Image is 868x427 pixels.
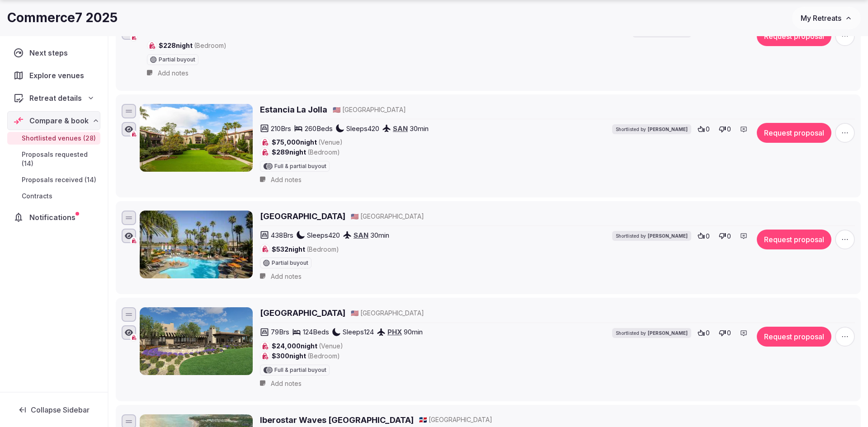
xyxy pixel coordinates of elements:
[648,233,688,239] span: [PERSON_NAME]
[648,330,688,336] span: [PERSON_NAME]
[410,124,429,133] span: 30 min
[272,245,339,254] span: $532 night
[695,230,712,242] button: 0
[648,126,688,132] span: [PERSON_NAME]
[716,327,734,339] button: 0
[271,272,302,281] span: Add notes
[271,230,293,240] span: 438 Brs
[333,105,340,114] button: 🇺🇸
[429,415,492,424] span: [GEOGRAPHIC_DATA]
[612,328,691,338] div: Shortlisted by
[612,231,691,241] div: Shortlisted by
[307,230,340,240] span: Sleeps 420
[7,174,100,186] a: Proposals received (14)
[260,104,327,115] a: Estancia La Jolla
[29,212,79,223] span: Notifications
[7,208,100,227] a: Notifications
[159,57,195,62] span: Partial buyout
[29,115,89,126] span: Compare & book
[22,175,96,184] span: Proposals received (14)
[404,327,423,337] span: 90 min
[757,327,831,347] button: Request proposal
[307,245,339,253] span: (Bedroom)
[274,164,326,169] span: Full & partial buyout
[194,42,226,49] span: (Bedroom)
[307,352,340,360] span: (Bedroom)
[22,192,52,201] span: Contracts
[29,47,71,58] span: Next steps
[274,367,326,373] span: Full & partial buyout
[29,93,82,103] span: Retreat details
[7,400,100,420] button: Collapse Sidebar
[272,342,343,351] span: $24,000 night
[271,175,302,184] span: Add notes
[159,41,226,50] span: $228 night
[419,416,427,423] span: 🇩🇴
[272,148,340,157] span: $289 night
[271,327,289,337] span: 79 Brs
[307,148,340,156] span: (Bedroom)
[360,309,424,318] span: [GEOGRAPHIC_DATA]
[695,123,712,136] button: 0
[716,230,734,242] button: 0
[706,232,710,241] span: 0
[7,190,100,202] a: Contracts
[801,14,841,23] span: My Retreats
[7,66,100,85] a: Explore venues
[612,124,691,134] div: Shortlisted by
[318,138,343,146] span: (Venue)
[305,124,333,133] span: 260 Beds
[387,328,402,336] a: PHX
[727,232,731,241] span: 0
[351,212,359,221] button: 🇺🇸
[140,307,253,375] img: Rancho De Los Caballeros
[7,9,118,27] h1: Commerce7 2025
[351,309,359,318] button: 🇺🇸
[716,123,734,136] button: 0
[272,352,340,361] span: $300 night
[727,125,731,134] span: 0
[706,125,710,134] span: 0
[757,123,831,143] button: Request proposal
[7,43,100,62] a: Next steps
[140,211,253,278] img: San Diego Mission Bay Resort
[31,405,90,414] span: Collapse Sidebar
[695,327,712,339] button: 0
[319,342,343,350] span: (Venue)
[140,104,253,172] img: Estancia La Jolla
[393,124,408,133] a: SAN
[346,124,379,133] span: Sleeps 420
[706,328,710,338] span: 0
[22,150,97,168] span: Proposals requested (14)
[757,230,831,249] button: Request proposal
[158,69,189,78] span: Add notes
[351,212,359,220] span: 🇺🇸
[727,328,731,338] span: 0
[272,260,308,266] span: Partial buyout
[7,148,100,170] a: Proposals requested (14)
[351,309,359,317] span: 🇺🇸
[260,307,345,319] a: [GEOGRAPHIC_DATA]
[343,327,374,337] span: Sleeps 124
[419,415,427,424] button: 🇩🇴
[271,379,302,388] span: Add notes
[260,414,414,426] a: Iberostar Waves [GEOGRAPHIC_DATA]
[342,105,406,114] span: [GEOGRAPHIC_DATA]
[370,230,389,240] span: 30 min
[271,124,291,133] span: 210 Brs
[22,134,96,143] span: Shortlisted venues (28)
[29,70,88,81] span: Explore venues
[303,327,329,337] span: 124 Beds
[333,106,340,113] span: 🇺🇸
[792,7,861,29] button: My Retreats
[272,138,343,147] span: $75,000 night
[7,132,100,145] a: Shortlisted venues (28)
[260,211,345,222] a: [GEOGRAPHIC_DATA]
[354,231,368,239] a: SAN
[360,212,424,221] span: [GEOGRAPHIC_DATA]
